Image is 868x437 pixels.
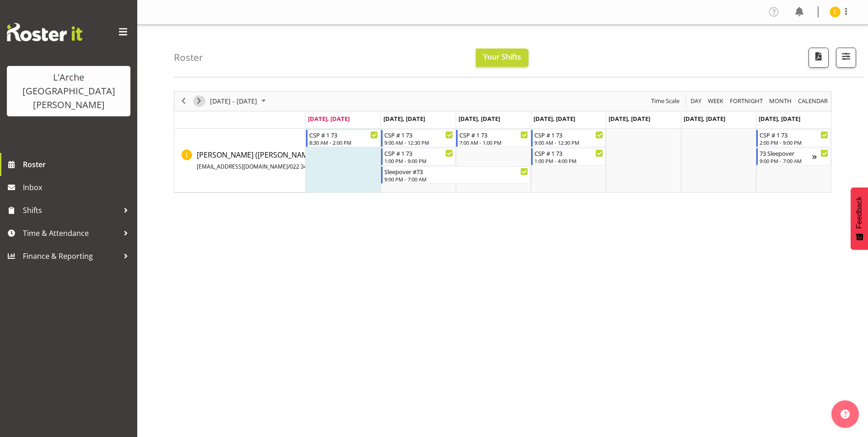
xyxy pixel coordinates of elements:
[836,48,856,68] button: Filter Shifts
[689,95,703,107] button: Timeline Day
[728,95,765,107] button: Fortnight
[197,150,375,171] span: [PERSON_NAME] ([PERSON_NAME]) [PERSON_NAME]
[23,203,119,217] span: Shifts
[209,95,270,107] button: September 2025
[384,167,528,176] div: Sleepover #73
[384,157,453,164] div: 1:00 PM - 9:00 PM
[458,115,500,123] span: [DATE], [DATE]
[684,115,725,123] span: [DATE], [DATE]
[309,130,378,139] div: CSP # 1 73
[191,92,207,111] div: next period
[534,148,603,158] div: CSP # 1 73
[197,163,288,170] span: [EMAIL_ADDRESS][DOMAIN_NAME]
[197,149,375,171] a: [PERSON_NAME] ([PERSON_NAME]) [PERSON_NAME][EMAIL_ADDRESS][DOMAIN_NAME]/022 347 4100
[483,52,521,62] span: Your Shifts
[650,95,681,107] button: Time Scale
[384,130,453,139] div: CSP # 1 73
[23,158,133,171] span: Roster
[174,129,306,192] td: Harsimran (Gill) Singh resource
[760,148,812,158] div: 73 Sleepover
[534,130,603,139] div: CSP # 1 73
[381,166,530,184] div: Harsimran (Gill) Singh"s event - Sleepover #73 Begin From Tuesday, September 30, 2025 at 9:00:00 ...
[768,95,793,107] span: Month
[23,249,119,263] span: Finance & Reporting
[534,115,575,123] span: [DATE], [DATE]
[707,95,724,107] span: Week
[760,130,828,139] div: CSP # 1 73
[193,95,205,107] button: Next
[207,92,271,111] div: Sep 29 - Oct 05, 2025
[309,139,378,146] div: 8:30 AM - 2:00 PM
[384,139,453,146] div: 9:00 AM - 12:30 PM
[7,23,82,41] img: Rosterit website logo
[384,148,453,158] div: CSP # 1 73
[609,115,650,123] span: [DATE], [DATE]
[306,129,831,192] table: Timeline Week of September 29, 2025
[650,95,680,107] span: Time Scale
[855,197,863,229] span: Feedback
[534,157,603,164] div: 1:00 PM - 4:00 PM
[756,130,830,147] div: Harsimran (Gill) Singh"s event - CSP # 1 73 Begin From Sunday, October 5, 2025 at 2:00:00 PM GMT+...
[459,130,528,139] div: CSP # 1 73
[381,148,455,165] div: Harsimran (Gill) Singh"s event - CSP # 1 73 Begin From Tuesday, September 30, 2025 at 1:00:00 PM ...
[456,130,530,147] div: Harsimran (Gill) Singh"s event - CSP # 1 73 Begin From Wednesday, October 1, 2025 at 7:00:00 AM G...
[16,71,121,112] div: L'Arche [GEOGRAPHIC_DATA][PERSON_NAME]
[381,130,455,147] div: Harsimran (Gill) Singh"s event - CSP # 1 73 Begin From Tuesday, September 30, 2025 at 9:00:00 AM ...
[756,148,830,165] div: Harsimran (Gill) Singh"s event - 73 Sleepover Begin From Sunday, October 5, 2025 at 9:00:00 PM GM...
[759,115,800,123] span: [DATE], [DATE]
[797,95,829,107] span: calendar
[383,115,425,123] span: [DATE], [DATE]
[706,95,725,107] button: Timeline Week
[531,148,605,165] div: Harsimran (Gill) Singh"s event - CSP # 1 73 Begin From Thursday, October 2, 2025 at 1:00:00 PM GM...
[288,163,290,170] span: /
[459,139,528,146] div: 7:00 AM - 1:00 PM
[476,49,528,67] button: Your Shifts
[768,95,793,107] button: Timeline Month
[174,91,831,193] div: Timeline Week of September 29, 2025
[174,52,203,63] h4: Roster
[384,175,528,183] div: 9:00 PM - 7:00 AM
[690,95,702,107] span: Day
[841,410,850,419] img: help-xxl-2.png
[308,115,350,123] span: [DATE], [DATE]
[760,157,812,164] div: 9:00 PM - 7:00 AM
[209,95,258,107] span: [DATE] - [DATE]
[531,130,605,147] div: Harsimran (Gill) Singh"s event - CSP # 1 73 Begin From Thursday, October 2, 2025 at 9:00:00 AM GM...
[760,139,828,146] div: 2:00 PM - 9:00 PM
[178,95,190,107] button: Previous
[23,180,133,194] span: Inbox
[306,130,380,147] div: Harsimran (Gill) Singh"s event - CSP # 1 73 Begin From Monday, September 29, 2025 at 8:30:00 AM G...
[534,139,603,146] div: 9:00 AM - 12:30 PM
[851,187,868,250] button: Feedback - Show survey
[729,95,764,107] span: Fortnight
[830,6,841,17] img: gill-harsimran-singh11916.jpg
[290,163,324,170] span: 022 347 4100
[797,95,830,107] button: Month
[23,226,119,240] span: Time & Attendance
[809,48,829,68] button: Download a PDF of the roster according to the set date range.
[176,92,191,111] div: previous period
